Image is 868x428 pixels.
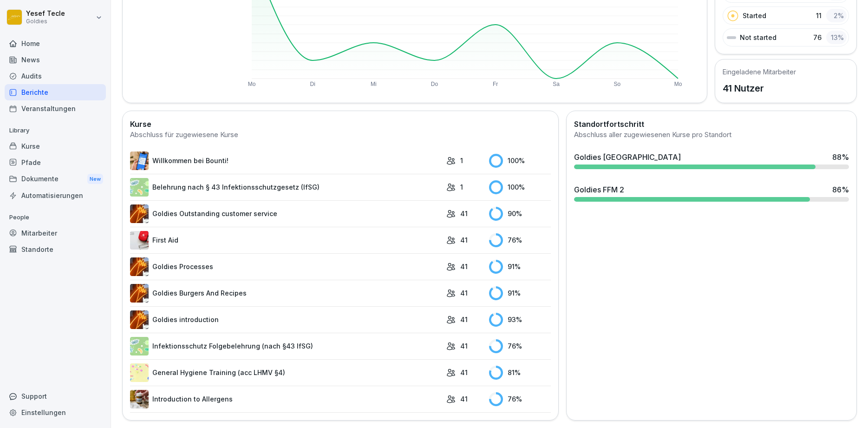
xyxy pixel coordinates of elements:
[489,339,551,353] div: 76 %
[813,33,822,42] p: 76
[248,81,256,87] text: Mo
[460,182,463,192] p: 1
[5,241,106,257] a: Standorte
[743,11,766,20] p: Started
[130,178,149,197] img: eeyzhgsrb1oapoggjvfn01rs.png
[832,151,849,163] div: 88 %
[574,119,849,130] h2: Standortfortschritt
[489,260,551,274] div: 91 %
[130,204,442,223] a: Goldies Outstanding customer service
[489,180,551,194] div: 100 %
[570,180,853,205] a: Goldies FFM 286%
[493,81,498,87] text: Fr
[130,310,442,329] a: Goldies introduction
[489,207,551,221] div: 90 %
[5,171,106,188] a: DokumenteNew
[130,231,442,250] a: First Aid
[130,284,442,303] a: Goldies Burgers And Recipes
[826,31,847,44] div: 13 %
[5,154,106,171] a: Pfade
[489,313,551,327] div: 93 %
[431,81,438,87] text: Do
[5,100,106,117] a: Veranstaltungen
[130,204,149,223] img: p739flnsdh8gpse8zjqpm4at.png
[5,404,106,421] a: Einstellungen
[674,81,682,87] text: Mo
[26,10,65,18] p: Yesef Tecle
[130,337,149,356] img: tgff07aey9ahi6f4hltuk21p.png
[570,148,853,173] a: Goldies [GEOGRAPHIC_DATA]88%
[489,286,551,300] div: 91 %
[130,231,149,250] img: ovcsqbf2ewum2utvc3o527vw.png
[614,81,621,87] text: So
[130,337,442,356] a: Infektionsschutz Folgebelehrung (nach §43 IfSG)
[489,154,551,168] div: 100 %
[5,388,106,404] div: Support
[371,81,377,87] text: Mi
[816,11,822,20] p: 11
[130,257,149,276] img: dstmp2epwm636xymg8o1eqib.png
[130,178,442,197] a: Belehrung nach § 43 Infektionsschutzgesetz (IfSG)
[460,156,463,165] p: 1
[130,119,551,130] h2: Kurse
[5,123,106,138] p: Library
[5,52,106,68] a: News
[489,233,551,247] div: 76 %
[460,235,468,245] p: 41
[130,151,149,170] img: xgfduithoxxyhirrlmyo7nin.png
[5,187,106,204] a: Automatisierungen
[5,225,106,241] a: Mitarbeiter
[460,288,468,298] p: 41
[489,392,551,406] div: 76 %
[460,315,468,324] p: 41
[460,341,468,351] p: 41
[489,366,551,380] div: 81 %
[460,262,468,271] p: 41
[130,130,551,140] div: Abschluss für zugewiesene Kurse
[460,209,468,218] p: 41
[460,394,468,404] p: 41
[832,184,849,195] div: 86 %
[723,67,796,77] h5: Eingeladene Mitarbeiter
[574,151,681,163] div: Goldies [GEOGRAPHIC_DATA]
[5,210,106,225] p: People
[130,257,442,276] a: Goldies Processes
[5,171,106,188] div: Dokumente
[5,138,106,154] a: Kurse
[5,68,106,84] a: Audits
[87,174,103,184] div: New
[460,368,468,377] p: 41
[26,18,65,25] p: Goldies
[130,390,149,408] img: dxikevl05c274fqjcx4fmktu.png
[574,130,849,140] div: Abschluss aller zugewiesenen Kurse pro Standort
[740,33,777,42] p: Not started
[130,284,149,303] img: q57webtpjdb10dpomrq0869v.png
[5,35,106,52] a: Home
[826,9,847,22] div: 2 %
[723,81,796,95] p: 41 Nutzer
[130,363,442,382] a: General Hygiene Training (acc LHMV §4)
[574,184,624,195] div: Goldies FFM 2
[130,151,442,170] a: Willkommen bei Bounti!
[553,81,560,87] text: Sa
[310,81,315,87] text: Di
[130,390,442,408] a: Introduction to Allergens
[5,84,106,100] a: Berichte
[130,310,149,329] img: xhwwoh3j1t8jhueqc8254ve9.png
[130,363,149,382] img: rd8noi9myd5hshrmayjayi2t.png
